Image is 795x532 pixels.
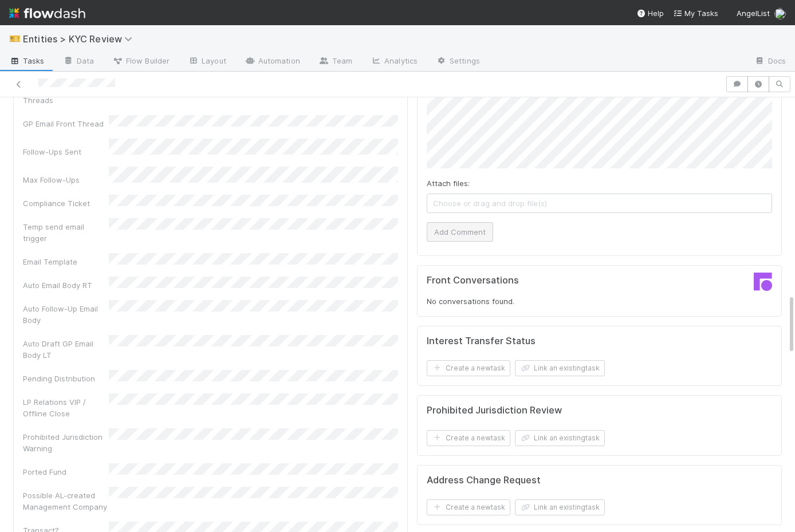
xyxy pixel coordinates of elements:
button: Link an existingtask [515,430,605,446]
span: Entities > KYC Review [23,33,138,45]
a: Team [309,53,361,71]
a: Data [54,53,103,71]
button: Create a newtask [427,430,510,446]
span: My Tasks [673,9,718,18]
h5: Address Change Request [427,475,541,486]
a: Settings [427,53,489,71]
div: LP Relations VIP / Offline Close [23,396,109,419]
img: front-logo-b4b721b83371efbadf0a.svg [754,273,772,291]
div: Help [636,7,664,19]
div: Possible AL-created Management Company [23,490,109,513]
a: My Tasks [673,7,718,19]
div: Auto Follow-Up Email Body [23,303,109,326]
button: Link an existingtask [515,360,605,376]
a: Docs [745,53,795,71]
h5: Prohibited Jurisdiction Review [427,405,562,416]
span: 🎫 [9,34,21,44]
div: Auto Email Body RT [23,279,109,291]
button: Create a newtask [427,499,510,515]
h5: Interest Transfer Status [427,336,536,347]
div: Follow-Ups Sent [23,146,109,157]
h5: Front Conversations [427,275,591,286]
span: Choose or drag and drop file(s) [427,194,772,212]
div: Temp send email trigger [23,221,109,244]
button: Link an existingtask [515,499,605,515]
button: Add Comment [427,222,493,242]
div: Auto Draft GP Email Body LT [23,338,109,361]
span: Tasks [9,55,45,66]
img: avatar_ec94f6e9-05c5-4d36-a6c8-d0cea77c3c29.png [774,8,786,19]
div: Max Follow-Ups [23,174,109,186]
div: Prohibited Jurisdiction Warning [23,431,109,454]
span: No conversations found. [427,297,514,306]
div: GP Email Front Thread [23,118,109,129]
img: logo-inverted-e16ddd16eac7371096b0.svg [9,3,85,23]
a: Flow Builder [103,53,179,71]
a: Automation [235,53,309,71]
div: Ported Fund [23,466,109,478]
span: AngelList [737,9,770,18]
div: Pending Distribution [23,373,109,384]
div: Email Template [23,256,109,267]
label: Attach files: [427,178,470,189]
div: Compliance Ticket [23,198,109,209]
a: Analytics [361,53,427,71]
button: Create a newtask [427,360,510,376]
a: Layout [179,53,235,71]
span: Flow Builder [112,55,170,66]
